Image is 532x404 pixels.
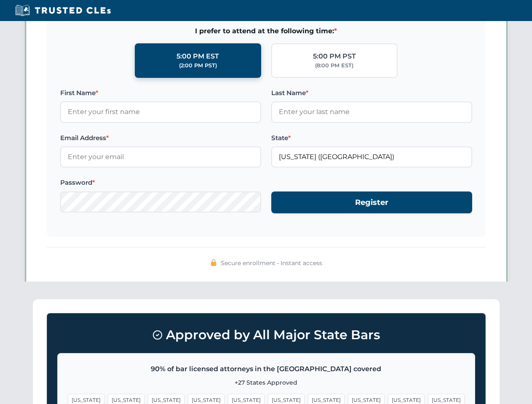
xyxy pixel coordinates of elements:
[210,259,217,266] img: 🔒
[60,88,261,98] label: First Name
[271,88,472,98] label: Last Name
[271,146,472,167] input: Arizona (AZ)
[176,51,219,62] div: 5:00 PM EST
[271,101,472,122] input: Enter your last name
[315,61,353,70] div: (8:00 PM EST)
[68,364,465,375] p: 90% of bar licensed attorneys in the [GEOGRAPHIC_DATA] covered
[60,133,261,143] label: Email Address
[271,191,472,214] button: Register
[221,258,322,268] span: Secure enrollment • Instant access
[60,26,472,37] span: I prefer to attend at the following time:
[60,146,261,167] input: Enter your email
[13,4,113,17] img: Trusted CLEs
[68,378,465,387] p: +27 States Approved
[57,324,475,346] h3: Approved by All Major State Bars
[313,51,356,62] div: 5:00 PM PST
[60,101,261,122] input: Enter your first name
[179,61,217,70] div: (2:00 PM PST)
[271,133,472,143] label: State
[60,178,261,188] label: Password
